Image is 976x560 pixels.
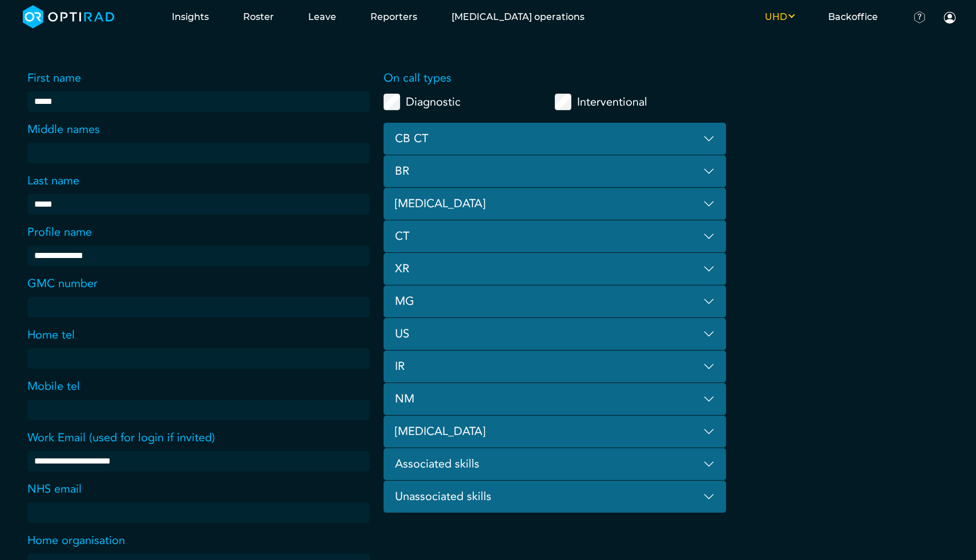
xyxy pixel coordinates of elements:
button: XR [384,253,726,285]
label: On call types [384,70,726,87]
label: Mobile tel [27,378,80,395]
button: CB CT [384,123,726,155]
label: GMC number [27,275,98,292]
button: CT [384,220,726,253]
button: BR [384,155,726,188]
label: Home tel [27,327,75,344]
label: Diagnostic [406,91,461,112]
label: Middle names [27,121,100,138]
button: [MEDICAL_DATA] [384,188,726,220]
label: Work Email (used for login if invited) [27,429,215,446]
button: Unassociated skills [384,481,726,513]
button: IR [384,350,726,383]
label: Interventional [577,91,647,112]
button: US [384,318,726,350]
button: Associated skills [384,448,726,481]
label: NHS email [27,481,82,498]
label: Profile name [27,224,92,241]
button: MG [384,285,726,318]
label: Last name [27,172,79,190]
img: brand-opti-rad-logos-blue-and-white-d2f68631ba2948856bd03f2d395fb146ddc8fb01b4b6e9315ea85fa773367... [23,5,115,29]
label: Home organisation [27,532,125,549]
button: NM [384,383,726,416]
label: First name [27,70,81,87]
button: [MEDICAL_DATA] [384,416,726,448]
button: UHD [748,10,811,24]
